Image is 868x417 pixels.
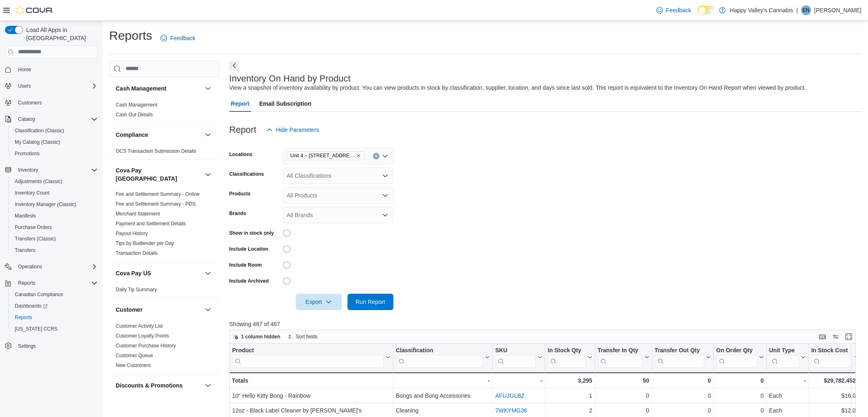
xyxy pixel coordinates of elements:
[229,246,268,252] label: Include Location
[230,332,283,342] button: 1 column hidden
[23,26,98,42] span: Load All Apps in [GEOGRAPHIC_DATA]
[241,333,280,340] span: 1 column hidden
[2,97,101,109] button: Customers
[203,305,213,315] button: Customer
[382,192,388,199] button: Open list of options
[11,126,98,136] span: Classification (Classic)
[229,262,262,268] label: Include Room
[116,102,157,108] span: Cash Management
[811,406,859,415] div: $12.00
[11,245,98,255] span: Transfers
[495,347,536,367] div: SKU URL
[170,34,195,42] span: Feedback
[116,323,163,329] a: Customer Activity List
[382,172,388,179] button: Open list of options
[15,201,76,208] span: Inventory Manager (Classic)
[801,5,811,15] div: Ezra Nickel
[654,347,704,367] div: Transfer Out Qty
[203,170,213,179] button: Cova Pay [GEOGRAPHIC_DATA]
[373,153,379,159] button: Clear input
[15,341,39,351] a: Settings
[116,131,148,139] h3: Compliance
[116,191,200,197] span: Fee and Settlement Summary - Online
[116,112,153,118] a: Cash Out Details
[232,347,384,367] div: Product
[116,306,142,314] h3: Customer
[15,326,57,332] span: [US_STATE] CCRS
[109,189,219,261] div: Cova Pay [GEOGRAPHIC_DATA]
[15,291,63,298] span: Canadian Compliance
[229,190,251,197] label: Products
[11,324,61,334] a: [US_STATE] CCRS
[8,176,101,187] button: Adjustments (Classic)
[2,113,101,125] button: Catalog
[11,301,51,311] a: Dashboards
[396,347,483,367] div: Classification
[814,5,861,15] p: [PERSON_NAME]
[116,111,153,118] span: Cash Out Details
[811,391,859,401] div: $16.00
[116,286,157,293] span: Daily Tip Summary
[654,347,710,367] button: Transfer Out Qty
[11,126,68,136] a: Classification (Classic)
[229,230,274,236] label: Show in stock only
[803,5,810,15] span: EN
[116,148,196,154] a: OCS Transaction Submission Details
[116,240,174,247] span: Tips by Budtender per Day
[16,6,53,14] img: Cova
[8,210,101,222] button: Manifests
[730,5,793,15] p: Happy Valley's Cannabis
[356,153,361,158] button: Remove Unit 4 – 597 Meadowlark Blvd. from selection in this group
[11,188,53,198] a: Inventory Count
[11,290,98,299] span: Canadian Compliance
[229,320,862,328] p: Showing 467 of 467
[116,363,151,368] a: New Customers
[109,100,219,123] div: Cash Management
[698,6,715,14] input: Dark Mode
[259,95,311,112] span: Email Subscription
[116,250,158,256] a: Transaction Details
[116,191,200,197] a: Fee and Settlement Summary - Online
[232,406,391,415] div: 12oz - Black Label Cleaner by [PERSON_NAME]'s
[11,234,59,244] a: Transfers (Classic)
[284,332,321,342] button: Sort fields
[15,81,98,91] span: Users
[2,340,101,351] button: Settings
[598,406,649,415] div: 0
[2,63,101,75] button: Home
[116,84,167,93] h3: Cash Management
[11,313,35,322] a: Reports
[116,240,174,246] a: Tips by Budtender per Day
[811,347,852,367] div: In Stock Cost
[495,347,536,354] div: SKU
[396,347,490,367] button: Classification
[203,381,213,390] button: Discounts & Promotions
[15,213,36,219] span: Manifests
[116,343,176,349] a: Customer Purchase History
[15,340,98,351] span: Settings
[495,407,527,414] a: 7WKYMG36
[654,347,704,354] div: Transfer Out Qty
[301,294,337,310] span: Export
[716,347,757,367] div: On Order Qty
[116,166,201,183] button: Cova Pay [GEOGRAPHIC_DATA]
[15,165,98,175] span: Inventory
[116,342,176,349] span: Customer Purchase History
[11,222,98,232] span: Purchase Orders
[116,333,169,339] a: Customer Loyalty Points
[11,199,98,209] span: Inventory Manager (Classic)
[116,353,153,358] a: Customer Queue
[716,376,764,385] div: 0
[116,250,158,256] span: Transaction Details
[296,294,342,310] button: Export
[8,136,101,148] button: My Catalog (Classic)
[831,332,841,342] button: Display options
[15,114,98,124] span: Catalog
[548,347,586,354] div: In Stock Qty
[5,60,98,373] nav: Complex example
[769,391,806,401] div: Each
[11,245,39,255] a: Transfers
[8,300,101,312] a: Dashboards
